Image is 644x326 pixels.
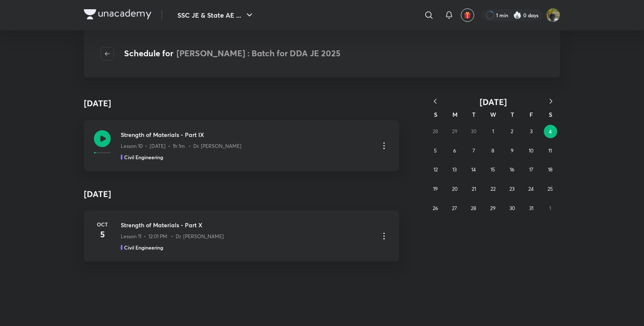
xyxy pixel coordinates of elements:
abbr: October 30, 2025 [509,205,515,211]
button: October 18, 2025 [543,163,557,176]
span: [PERSON_NAME] : Batch for DDA JE 2025 [177,47,340,59]
abbr: October 22, 2025 [491,186,496,192]
abbr: Friday [530,110,533,118]
abbr: October 13, 2025 [452,166,457,173]
button: avatar [461,8,474,22]
abbr: October 14, 2025 [471,166,476,173]
h5: Civil Engineering [124,244,163,251]
h4: 5 [94,228,111,241]
abbr: October 29, 2025 [490,205,496,211]
abbr: Monday [452,110,457,118]
button: October 21, 2025 [467,182,480,196]
abbr: October 5, 2025 [434,147,437,154]
button: October 13, 2025 [448,163,461,176]
button: October 5, 2025 [429,144,442,158]
button: October 15, 2025 [486,163,500,176]
abbr: October 11, 2025 [548,147,552,154]
button: October 14, 2025 [467,163,480,176]
abbr: Tuesday [472,110,475,118]
button: October 4, 2025 [544,125,557,138]
abbr: October 25, 2025 [548,186,553,192]
span: [DATE] [480,96,507,108]
abbr: October 9, 2025 [511,147,514,154]
img: streak [513,11,522,19]
button: October 1, 2025 [486,125,500,138]
a: Strength of Materials - Part IXLesson 10 • [DATE] • 1h 1m • Dr. [PERSON_NAME]Civil Engineering [84,120,399,171]
button: October 8, 2025 [486,144,500,158]
abbr: October 24, 2025 [528,186,534,192]
button: October 29, 2025 [486,202,500,215]
button: October 20, 2025 [448,182,461,196]
abbr: October 27, 2025 [452,205,457,211]
abbr: Sunday [434,110,437,118]
abbr: Wednesday [490,110,496,118]
abbr: October 2, 2025 [511,128,513,134]
img: shubham rawat [546,8,560,22]
abbr: October 1, 2025 [492,128,494,134]
abbr: October 6, 2025 [453,147,456,154]
h3: Strength of Materials - Part IX [121,130,372,139]
abbr: October 8, 2025 [491,147,494,154]
button: October 27, 2025 [448,202,461,215]
button: October 12, 2025 [429,163,442,176]
p: Lesson 10 • [DATE] • 1h 1m • Dr. [PERSON_NAME] [121,142,241,150]
button: October 17, 2025 [525,163,538,176]
button: October 30, 2025 [505,202,519,215]
abbr: October 31, 2025 [529,205,533,211]
button: October 19, 2025 [429,182,442,196]
img: avatar [464,11,471,19]
button: October 2, 2025 [505,125,519,138]
h4: [DATE] [84,181,399,207]
abbr: October 15, 2025 [491,166,495,173]
button: October 25, 2025 [543,182,557,196]
abbr: October 28, 2025 [471,205,476,211]
abbr: October 10, 2025 [529,147,533,154]
img: Company Logo [84,9,151,19]
abbr: October 7, 2025 [473,147,475,154]
abbr: October 4, 2025 [549,128,552,135]
h3: Strength of Materials - Part X [121,221,372,229]
a: Oct5Strength of Materials - Part XLesson 11 • 12:01 PM • Dr. [PERSON_NAME]Civil Engineering [84,210,399,261]
button: October 31, 2025 [525,202,538,215]
button: October 23, 2025 [505,182,519,196]
abbr: October 26, 2025 [433,205,438,211]
abbr: October 20, 2025 [452,186,457,192]
button: October 26, 2025 [429,202,442,215]
abbr: October 3, 2025 [530,128,532,134]
button: October 6, 2025 [448,144,461,158]
p: Lesson 11 • 12:01 PM • Dr. [PERSON_NAME] [121,233,224,240]
button: October 28, 2025 [467,202,480,215]
abbr: October 19, 2025 [433,186,438,192]
button: October 22, 2025 [486,182,500,196]
abbr: October 17, 2025 [529,166,533,173]
button: October 10, 2025 [525,144,538,158]
abbr: October 16, 2025 [510,166,514,173]
button: October 3, 2025 [525,125,538,138]
abbr: Saturday [549,110,552,118]
a: Company Logo [84,9,151,21]
button: October 9, 2025 [505,144,519,158]
abbr: Thursday [511,110,514,118]
h5: Civil Engineering [124,153,163,161]
button: October 24, 2025 [525,182,538,196]
button: [DATE] [444,97,542,107]
abbr: October 23, 2025 [509,186,514,192]
abbr: October 21, 2025 [472,186,476,192]
abbr: October 18, 2025 [548,166,553,173]
h4: [DATE] [84,97,111,110]
h6: Oct [94,221,111,228]
button: SSC JE & State AE ... [172,7,260,24]
abbr: October 12, 2025 [434,166,438,173]
button: October 16, 2025 [505,163,519,176]
button: October 11, 2025 [543,144,557,158]
button: October 7, 2025 [467,144,480,158]
h4: Schedule for [124,47,340,60]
